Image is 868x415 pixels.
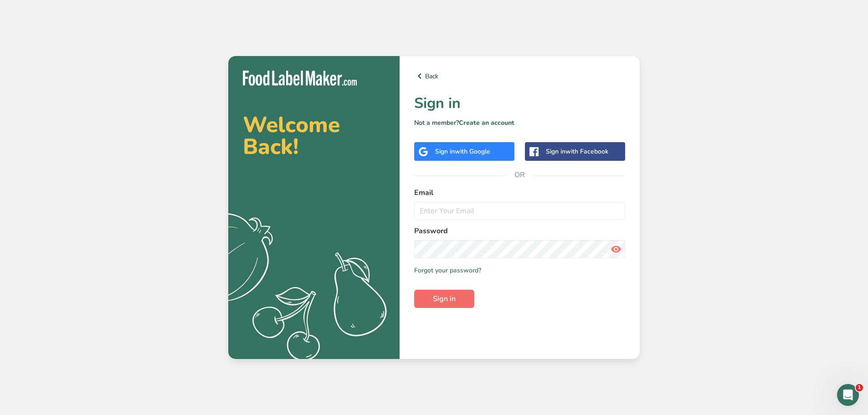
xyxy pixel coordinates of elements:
[243,114,385,158] h2: Welcome Back!
[414,92,625,114] h1: Sign in
[565,147,608,156] span: with Facebook
[506,161,534,189] span: OR
[414,71,625,82] a: Back
[435,147,490,156] div: Sign in
[837,384,859,406] iframe: Intercom live chat
[414,225,625,236] label: Password
[243,71,357,86] img: Food Label Maker
[459,118,514,127] a: Create an account
[856,384,863,391] span: 1
[414,266,481,275] a: Forgot your password?
[433,293,456,304] span: Sign in
[414,202,625,220] input: Enter Your Email
[414,118,625,128] p: Not a member?
[546,147,608,156] div: Sign in
[455,147,490,156] span: with Google
[414,290,474,308] button: Sign in
[414,187,625,198] label: Email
